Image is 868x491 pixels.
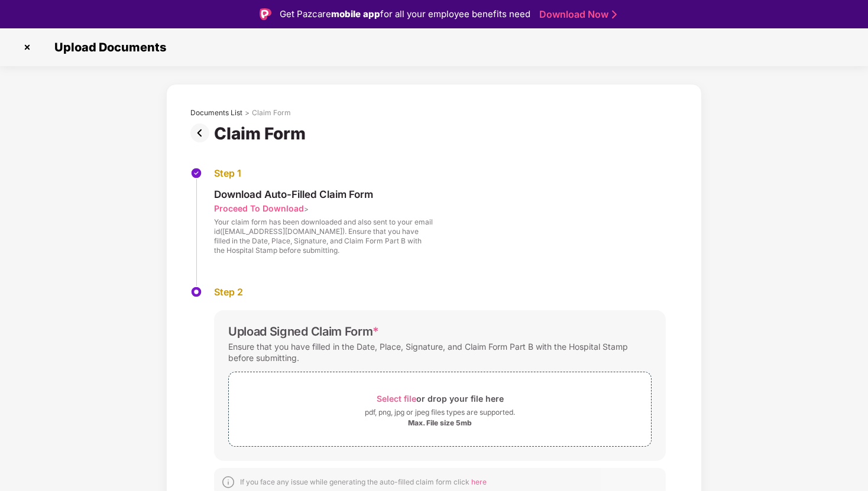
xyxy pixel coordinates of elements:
[280,7,530,21] div: Get Pazcare for all your employee benefits need
[240,477,487,487] div: If you face any issue while generating the auto-filled claim form click
[331,8,380,19] strong: mobile app
[252,108,291,118] div: Claim Form
[190,167,202,179] img: svg+xml;base64,PHN2ZyBpZD0iU3RlcC1Eb25lLTMyeDMyIiB4bWxucz0iaHR0cDovL3d3dy53My5vcmcvMjAwMC9zdmciIH...
[214,123,310,144] div: Claim Form
[228,324,379,339] div: Upload Signed Claim Form
[190,108,242,118] div: Documents List
[214,167,433,180] div: Step 1
[408,418,472,428] div: Max. File size 5mb
[377,394,416,404] span: Select file
[214,203,304,214] div: Proceed To Download
[214,286,666,298] div: Step 2
[471,477,487,486] span: here
[18,38,37,57] img: svg+xml;base64,PHN2ZyBpZD0iQ3Jvc3MtMzJ4MzIiIHhtbG5zPSJodHRwOi8vd3d3LnczLm9yZy8yMDAwL3N2ZyIgd2lkdG...
[190,123,214,142] img: svg+xml;base64,PHN2ZyBpZD0iUHJldi0zMngzMiIgeG1sbnM9Imh0dHA6Ly93d3cudzMub3JnLzIwMDAvc3ZnIiB3aWR0aD...
[377,391,504,407] div: or drop your file here
[214,188,433,201] div: Download Auto-Filled Claim Form
[214,217,433,255] div: Your claim form has been downloaded and also sent to your email id([EMAIL_ADDRESS][DOMAIN_NAME])....
[229,381,651,437] span: Select fileor drop your file herepdf, png, jpg or jpeg files types are supported.Max. File size 5mb
[539,8,613,21] a: Download Now
[43,40,172,54] span: Upload Documents
[612,8,617,21] img: Stroke
[260,8,271,20] img: Logo
[365,407,515,418] div: pdf, png, jpg or jpeg files types are supported.
[228,339,652,366] div: Ensure that you have filled in the Date, Place, Signature, and Claim Form Part B with the Hospita...
[245,108,250,118] div: >
[304,204,309,213] span: >
[190,286,202,298] img: svg+xml;base64,PHN2ZyBpZD0iU3RlcC1BY3RpdmUtMzJ4MzIiIHhtbG5zPSJodHRwOi8vd3d3LnczLm9yZy8yMDAwL3N2Zy...
[221,475,235,489] img: svg+xml;base64,PHN2ZyBpZD0iSW5mb18tXzMyeDMyIiBkYXRhLW5hbWU9IkluZm8gLSAzMngzMiIgeG1sbnM9Imh0dHA6Ly...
